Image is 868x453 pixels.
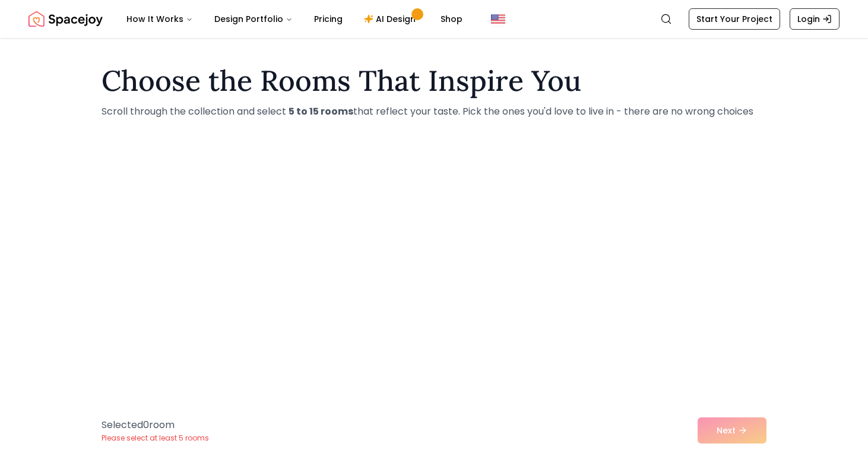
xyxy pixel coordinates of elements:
button: How It Works [117,7,202,31]
p: Scroll through the collection and select that reflect your taste. Pick the ones you'd love to liv... [102,104,766,119]
a: Shop [431,7,472,31]
a: Spacejoy [28,7,103,31]
nav: Main [117,7,472,31]
p: Please select at least 5 rooms [102,433,209,443]
p: Selected 0 room [102,418,209,432]
a: Login [790,8,840,30]
img: Spacejoy Logo [28,7,103,31]
a: Start Your Project [689,8,780,30]
a: Pricing [305,7,352,31]
a: AI Design [354,7,429,31]
img: United States [491,12,505,26]
strong: 5 to 15 rooms [289,104,353,118]
button: Design Portfolio [205,7,302,31]
h1: Choose the Rooms That Inspire You [102,66,766,95]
